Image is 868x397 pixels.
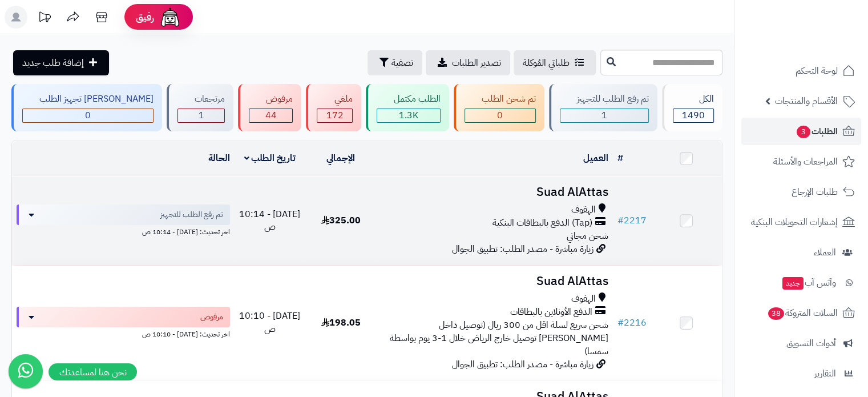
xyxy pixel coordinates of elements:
[571,292,596,306] span: الهفوف
[391,56,413,70] span: تصفية
[814,366,836,382] span: التقارير
[782,277,804,290] span: جديد
[547,84,660,131] a: تم رفع الطلب للتجهيز 1
[265,109,277,122] span: 44
[741,148,861,175] a: المراجعات والأسئلة
[560,93,649,106] div: تم رفع الطلب للتجهيز
[452,358,594,371] span: زيارة مباشرة - مصدر الطلب: تطبيق الجوال
[317,93,352,106] div: ملغي
[13,50,109,75] a: إضافة طلب جديد
[510,306,592,319] span: الدفع الأونلاين بالبطاقات
[673,93,714,106] div: الكل
[465,109,535,122] div: 0
[399,109,418,122] span: 1.3K
[177,93,225,106] div: مرتجعات
[617,214,647,227] a: #2217
[159,6,181,29] img: ai-face.png
[583,151,608,165] a: العميل
[239,309,300,336] span: [DATE] - 10:10 ص
[160,209,223,220] span: تم رفع الطلب للتجهيز
[452,56,501,70] span: تصدير الطلبات
[321,214,361,227] span: 325.00
[9,84,164,131] a: [PERSON_NAME] تجهيز الطلب 0
[741,299,861,327] a: السلات المتروكة38
[164,84,236,131] a: مرتجعات 1
[796,63,838,79] span: لوحة التحكم
[751,214,838,230] span: إشعارات التحويلات البنكية
[560,109,648,122] div: 1
[178,109,224,122] div: 1
[682,109,705,122] span: 1490
[514,50,596,75] a: طلباتي المُوكلة
[790,27,857,51] img: logo-2.png
[768,307,785,320] span: 38
[244,151,296,165] a: تاريخ الطلب
[326,109,343,122] span: 172
[814,244,836,260] span: العملاء
[741,57,861,85] a: لوحة التحكم
[451,84,547,131] a: تم شحن الطلب 0
[17,225,230,237] div: اخر تحديث: [DATE] - 10:14 ص
[452,242,594,256] span: زيارة مباشرة - مصدر الطلب: تطبيق الجوال
[364,84,451,131] a: الطلب مكتمل 1.3K
[304,84,363,131] a: ملغي 172
[23,109,153,122] div: 0
[775,93,838,109] span: الأقسام والمنتجات
[796,123,838,139] span: الطلبات
[741,269,861,296] a: وآتس آبجديد
[792,184,838,200] span: طلبات الإرجاع
[22,93,154,106] div: [PERSON_NAME] تجهيز الطلب
[249,93,293,106] div: مرفوض
[208,151,230,165] a: الحالة
[781,275,836,291] span: وآتس آب
[571,203,596,216] span: الهفوف
[741,360,861,387] a: التقارير
[17,327,230,339] div: اخر تحديث: [DATE] - 10:10 ص
[601,109,607,122] span: 1
[326,151,355,165] a: الإجمالي
[236,84,304,131] a: مرفوض 44
[30,6,59,31] a: تحديثات المنصة
[368,50,422,75] button: تصفية
[523,56,570,70] span: طلباتي المُوكلة
[660,84,725,131] a: الكل1490
[767,305,838,321] span: السلات المتروكة
[797,126,810,138] span: 3
[465,93,536,106] div: تم شحن الطلب
[773,154,838,170] span: المراجعات والأسئلة
[741,239,861,266] a: العملاء
[492,216,592,230] span: (Tap) الدفع بالبطاقات البنكية
[321,316,361,330] span: 198.05
[617,214,624,227] span: #
[136,10,154,24] span: رفيق
[377,93,441,106] div: الطلب مكتمل
[741,178,861,206] a: طلبات الإرجاع
[741,330,861,357] a: أدوات التسويق
[617,151,623,165] a: #
[381,186,608,199] h3: Suad AlAttas
[199,109,204,122] span: 1
[22,56,84,70] span: إضافة طلب جديد
[85,109,91,122] span: 0
[741,208,861,236] a: إشعارات التحويلات البنكية
[426,50,510,75] a: تصدير الطلبات
[497,109,503,122] span: 0
[786,335,836,351] span: أدوات التسويق
[377,109,440,122] div: 1272
[741,118,861,145] a: الطلبات3
[200,311,223,323] span: مرفوض
[567,229,608,243] span: شحن مجاني
[239,207,300,234] span: [DATE] - 10:14 ص
[317,109,352,122] div: 172
[617,316,647,330] a: #2216
[249,109,292,122] div: 44
[390,318,608,358] span: شحن سريع لسلة اقل من 300 ريال (توصيل داخل [PERSON_NAME] توصيل خارج الرياض خلال 1-3 يوم بواسطة سمسا)
[617,316,624,330] span: #
[381,275,608,288] h3: Suad AlAttas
